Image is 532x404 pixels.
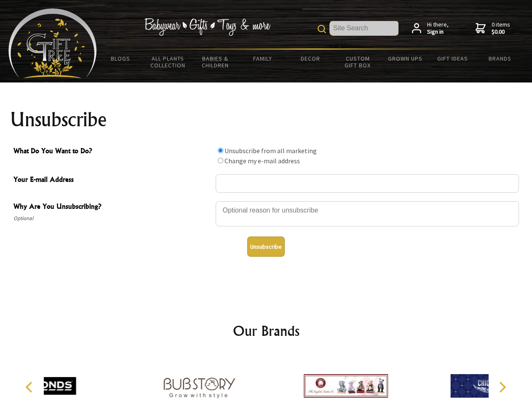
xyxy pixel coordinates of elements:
[13,174,211,186] span: Your E-mail Address
[239,50,287,67] a: Family
[8,8,97,78] img: Babyware - Gifts - Toys and more...
[144,50,192,74] a: All Plants Collection
[216,174,519,193] input: Your E-mail Address
[330,21,398,35] input: Site Search
[476,21,510,36] a: 0 items$0.00
[10,109,522,130] h1: Unsubscribe
[97,50,144,67] a: BLOGS
[13,213,211,223] span: Optional
[492,28,510,36] strong: $0.00
[427,28,449,36] strong: Sign in
[412,21,449,36] a: Hi there,Sign in
[318,25,326,33] img: product search
[476,50,524,67] a: Brands
[381,50,429,67] a: Grown Ups
[17,321,516,341] h2: Our Brands
[218,158,223,163] input: What Do You Want to Do?
[492,21,510,36] span: 0 items
[144,18,270,36] img: Babywear - Gifts - Toys & more
[286,50,334,67] a: Decor
[13,146,211,158] span: What Do You Want to Do?
[13,201,211,213] span: Why Are You Unsubscribing?
[192,50,239,74] a: Babies & Children
[493,378,511,396] button: Next
[334,50,382,74] a: Custom Gift Box
[225,146,317,155] label: Unsubscribe from all marketing
[429,50,476,67] a: Gift Ideas
[218,148,223,153] input: What Do You Want to Do?
[225,157,300,165] label: Change my e-mail address
[21,378,40,396] button: Previous
[247,237,285,257] button: Unsubscribe
[216,201,519,226] textarea: Why Are You Unsubscribing?
[427,21,449,36] span: Hi there,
